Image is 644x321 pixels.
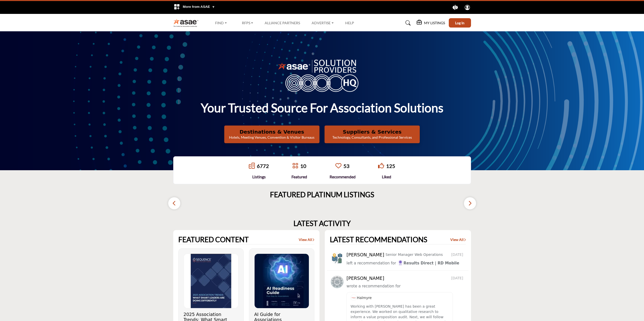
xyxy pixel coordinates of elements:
a: 53 [343,163,350,169]
button: Suppliers & Services Technology, Consultants, and Professional Services [325,126,420,143]
h2: Destinations & Venues [226,129,318,135]
a: Advertise [308,19,337,27]
span: [DATE] [451,252,465,257]
h5: [PERSON_NAME] [346,252,384,258]
span: More from ASAE [183,5,215,9]
span: Log In [455,21,464,25]
a: Go to Featured [292,163,298,169]
p: Senior Manager Web Operations [386,252,443,257]
img: Logo of Sequence Consulting, click to view details [184,254,238,308]
img: image [351,294,357,301]
img: avtar-image [331,252,343,265]
a: 125 [386,163,395,169]
h2: FEATURED PLATINUM LISTINGS [270,190,374,199]
a: Help [345,21,354,25]
div: My Listings [417,20,445,26]
a: View All [450,237,466,242]
a: 10 [300,163,306,169]
p: Technology, Consultants, and Professional Services [326,135,418,140]
div: Listings [249,174,269,180]
a: imageHalmyre [351,296,372,300]
img: image [278,58,366,92]
img: avtar-image [331,276,343,288]
div: Liked [378,174,395,180]
a: Search [401,19,414,27]
h2: LATEST RECOMMENDATIONS [330,235,427,244]
a: Find [212,19,230,27]
p: Hotels, Meeting Venues, Convention & Visitor Bureaus [226,135,318,140]
a: RFPs [238,19,257,27]
span: Results Direct | RD Mobile [397,261,459,265]
div: Featured [291,174,307,180]
a: View All [299,237,314,242]
div: Recommended [330,174,356,180]
span: [DATE] [451,276,465,281]
span: Halmyre [351,296,372,300]
div: More from ASAE [170,1,218,14]
button: Destinations & Venues Hotels, Meeting Venues, Convention & Visitor Bureaus [224,126,319,143]
span: wrote a recommendation for [346,284,401,288]
img: Site Logo [173,19,201,27]
h2: Suppliers & Services [326,129,418,135]
a: imageResults Direct | RD Mobile [397,260,459,266]
img: Logo of Bostrom, click to view details [255,254,309,308]
a: Alliance Partners [265,21,300,25]
span: left a recommendation for [346,261,396,265]
h2: FEATURED CONTENT [178,235,249,244]
h5: [PERSON_NAME] [346,276,384,281]
i: Go to Liked [378,163,384,169]
button: Log In [449,18,471,28]
h1: Your Trusted Source for Association Solutions [201,100,443,116]
a: 6772 [257,163,269,169]
h5: My Listings [424,21,445,25]
h2: LATEST ACTIVITY [293,219,351,228]
img: image [397,260,404,266]
a: Go to Recommended [335,163,341,169]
